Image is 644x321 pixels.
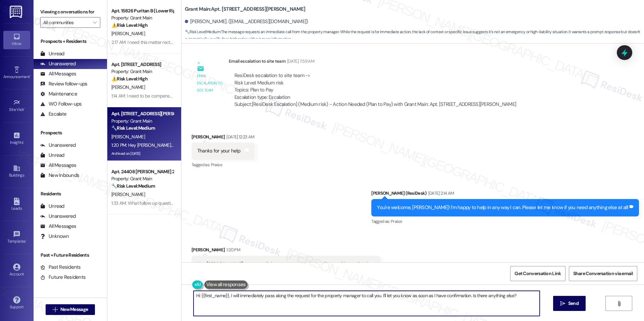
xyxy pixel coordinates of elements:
[24,106,25,111] span: •
[111,68,173,75] div: Property: Grant Main
[377,204,628,211] div: You're welcome, [PERSON_NAME]! I'm happy to help in any way I can. Please let me know if you need...
[560,301,565,306] i: 
[510,266,565,281] button: Get Conversation Link
[185,29,220,35] strong: 🔧 Risk Level: Medium
[3,229,30,247] a: Templates •
[40,60,76,67] div: Unanswered
[40,162,76,169] div: All Messages
[40,233,69,240] div: Unknown
[34,129,107,136] div: Prospects
[3,261,30,279] a: Account
[34,190,107,197] div: Residents
[197,261,370,268] div: Hey [PERSON_NAME] can you tell the property manager to give a call immediately
[60,306,88,313] span: New Message
[197,72,223,94] div: Email escalation to site team
[40,111,66,118] div: Escalate
[40,264,81,271] div: Past Residents
[211,162,222,168] span: Praise
[3,196,30,214] a: Leads
[185,18,308,25] div: [PERSON_NAME]. ([EMAIL_ADDRESS][DOMAIN_NAME])
[40,213,76,220] div: Unanswered
[40,223,76,230] div: All Messages
[34,252,107,259] div: Past + Future Residents
[192,160,255,170] div: Tagged as:
[111,14,173,21] div: Property: Grant Main
[111,142,288,148] div: 1:20 PM: Hey [PERSON_NAME] can you tell the property manager to give a call immediately
[40,152,64,159] div: Unread
[194,291,540,316] textarea: Hi {{first_name}}, I will immediately pass along the request for the property manager to call you...
[225,246,240,253] div: 1:20 PM
[3,163,30,181] a: Buildings
[111,61,173,68] div: Apt. [STREET_ADDRESS]
[111,134,145,140] span: [PERSON_NAME]
[616,301,622,306] i: 
[40,7,100,17] label: Viewing conversations for
[197,147,240,154] div: Thanks for your help
[111,118,173,125] div: Property: Grant Main
[40,50,64,57] div: Unread
[111,168,173,175] div: Apt. 24408 [PERSON_NAME] 2, 24408 [PERSON_NAME] 2
[569,266,637,281] button: Share Conversation via email
[40,203,64,210] div: Unread
[111,76,148,82] strong: ⚠️ Risk Level: High
[3,130,30,148] a: Insights •
[40,101,82,108] div: WO Follow-ups
[427,190,454,197] div: [DATE] 2:14 AM
[111,93,493,99] div: 1:14 AM: I need to be compensated for me spending my money to keeping the house smell down or I'm...
[23,139,24,144] span: •
[40,70,76,77] div: All Messages
[234,101,516,108] div: Subject: [ResiDesk Escalation] (Medium risk) - Action Needed (Plan to Pay) with Grant Main: Apt. ...
[553,296,586,311] button: Send
[111,7,173,14] div: Apt. 15826 Puritan B (Lower Right), 15818 [DEMOGRAPHIC_DATA]
[225,133,254,140] div: [DATE] 12:23 AM
[192,133,255,143] div: [PERSON_NAME]
[111,84,145,90] span: [PERSON_NAME]
[93,20,97,25] i: 
[3,97,30,115] a: Site Visit •
[3,31,30,49] a: Inbox
[111,175,173,182] div: Property: Grant Main
[111,39,315,45] div: 2:17 AM: I need this matter rectified asap this is not okay and I will not sit here for weeks wit...
[40,90,77,98] div: Maintenance
[111,125,155,131] strong: 🔧 Risk Level: Medium
[234,72,516,101] div: ResiDesk escalation to site team -> Risk Level: Medium risk Topics: Plan to Pay Escalation type: ...
[26,238,27,243] span: •
[34,38,107,45] div: Prospects + Residents
[515,270,561,277] span: Get Conversation Link
[111,200,177,206] div: 1:33 AM: What follow up questions
[229,58,522,67] div: Email escalation to site team
[30,73,31,78] span: •
[391,218,402,224] span: Praise
[111,183,155,189] strong: 🔧 Risk Level: Medium
[40,142,76,149] div: Unanswered
[185,6,305,13] b: Grant Main: Apt. [STREET_ADDRESS][PERSON_NAME]
[40,80,87,87] div: Review follow-ups
[40,172,79,179] div: New Inbounds
[111,30,145,37] span: [PERSON_NAME]
[53,307,58,312] i: 
[285,58,314,65] div: [DATE] 7:59 AM
[40,274,86,281] div: Future Residents
[111,110,173,117] div: Apt. [STREET_ADDRESS][PERSON_NAME]
[111,191,145,197] span: [PERSON_NAME]
[43,17,90,28] input: All communities
[111,22,148,28] strong: ⚠️ Risk Level: High
[10,6,23,18] img: ResiDesk Logo
[568,300,579,307] span: Send
[371,190,639,199] div: [PERSON_NAME] (ResiDesk)
[371,216,639,226] div: Tagged as:
[3,294,30,312] a: Support
[111,149,174,158] div: Archived on [DATE]
[192,246,381,256] div: [PERSON_NAME]
[573,270,633,277] span: Share Conversation via email
[185,28,644,43] span: : The message requests an immediate call from the property manager. While the request is for imme...
[46,304,95,315] button: New Message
